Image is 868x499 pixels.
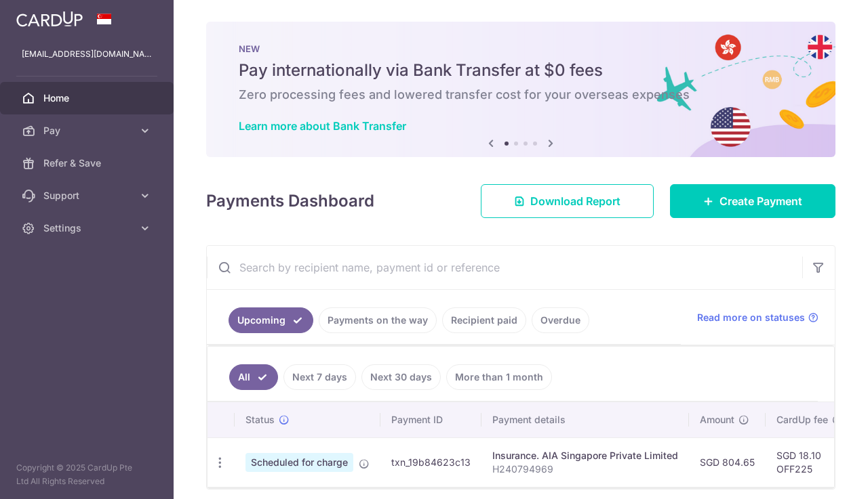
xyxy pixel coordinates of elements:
a: Learn more about Bank Transfer [239,119,406,133]
a: Download Report [481,184,654,218]
p: H240794969 [492,462,678,476]
a: Create Payment [670,184,835,218]
h4: Payments Dashboard [206,189,374,213]
span: Home [43,91,133,105]
a: More than 1 month [446,364,552,390]
span: Scheduled for charge [245,453,353,472]
a: Payments on the way [319,307,437,333]
td: SGD 804.65 [689,437,766,487]
span: CardUp fee [776,413,828,427]
span: Download Report [530,193,620,209]
span: Read more on statuses [697,311,805,324]
img: Bank transfer banner [206,22,835,157]
a: Read more on statuses [697,311,818,324]
a: Recipient paid [442,307,526,333]
span: Support [43,189,133,202]
a: Overdue [532,307,589,333]
div: Insurance. AIA Singapore Private Limited [492,449,678,462]
h6: Zero processing fees and lowered transfer cost for your overseas expenses [239,87,803,103]
a: Upcoming [229,307,313,333]
th: Payment details [481,402,689,437]
span: Refer & Save [43,156,133,170]
span: Amount [700,413,734,427]
a: Next 30 days [361,364,441,390]
span: Pay [43,124,133,137]
th: Payment ID [380,402,481,437]
td: SGD 18.10 OFF225 [766,437,854,487]
input: Search by recipient name, payment id or reference [207,246,802,289]
span: Create Payment [719,193,802,209]
span: Status [245,413,275,427]
h5: Pay internationally via Bank Transfer at $0 fees [239,60,803,81]
img: CardUp [16,11,83,27]
a: All [229,364,278,390]
span: Settings [43,221,133,235]
a: Next 7 days [283,364,356,390]
p: [EMAIL_ADDRESS][DOMAIN_NAME] [22,47,152,61]
p: NEW [239,43,803,54]
td: txn_19b84623c13 [380,437,481,487]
